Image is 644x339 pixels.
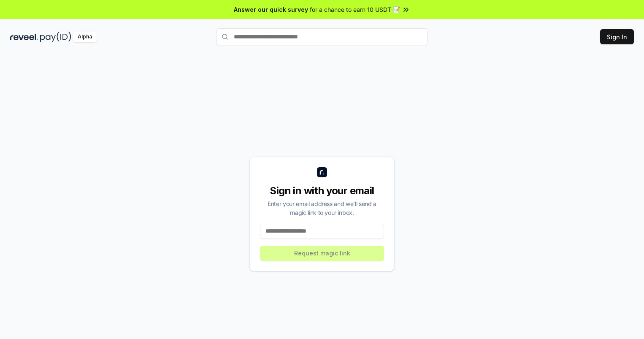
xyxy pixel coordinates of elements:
img: logo_small [317,167,327,177]
img: pay_id [40,32,71,42]
div: Sign in with your email [260,184,384,198]
span: for a chance to earn 10 USDT 📝 [310,5,400,14]
img: reveel_dark [10,32,38,42]
div: Enter your email address and we’ll send a magic link to your inbox. [260,199,384,217]
div: Alpha [73,32,97,42]
span: Answer our quick survey [234,5,308,14]
button: Sign In [600,29,634,44]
